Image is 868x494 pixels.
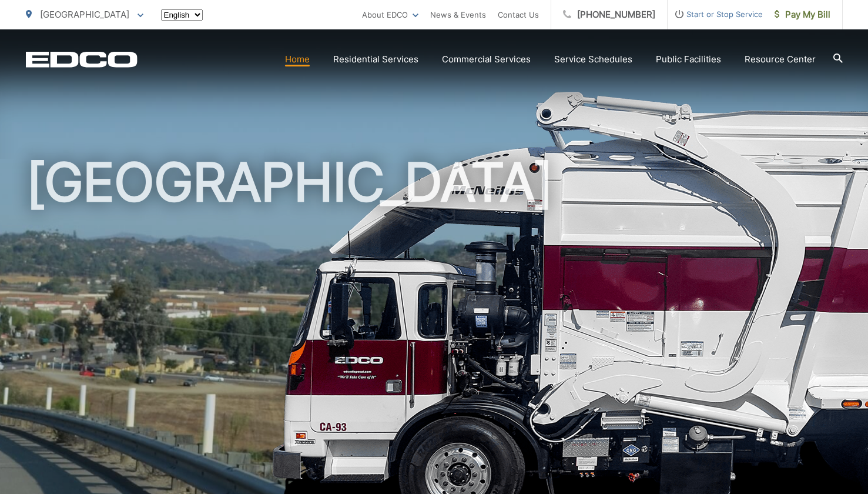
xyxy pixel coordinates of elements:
a: News & Events [430,8,486,22]
select: Select a language [161,9,203,21]
a: Contact Us [498,8,539,22]
a: Residential Services [333,52,418,66]
a: About EDCO [362,8,418,22]
span: Pay My Bill [775,8,830,22]
span: [GEOGRAPHIC_DATA] [40,9,129,20]
a: Public Facilities [656,52,721,66]
a: Commercial Services [442,52,531,66]
a: EDCD logo. Return to the homepage. [26,51,138,68]
a: Resource Center [745,52,816,66]
a: Home [285,52,310,66]
a: Service Schedules [554,52,632,66]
